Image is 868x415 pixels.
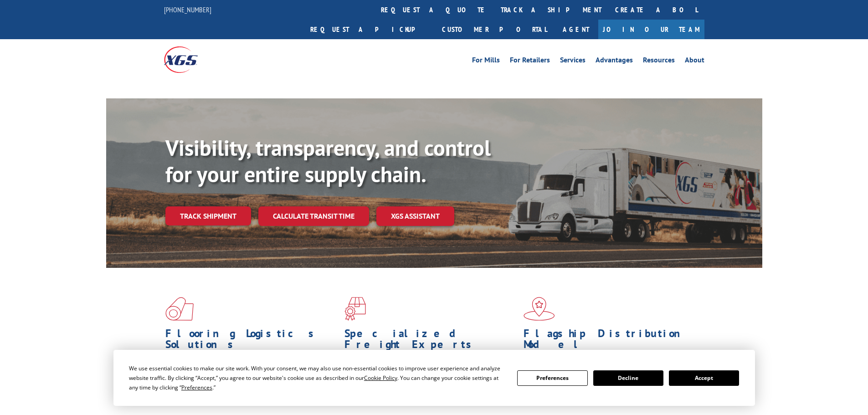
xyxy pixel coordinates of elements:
[344,328,517,354] h1: Specialized Freight Experts
[643,56,675,67] a: Resources
[181,384,212,391] span: Preferences
[685,56,704,67] a: About
[472,56,500,67] a: For Mills
[598,20,704,39] a: Join Our Team
[344,297,366,321] img: xgs-icon-focused-on-flooring-red
[596,56,633,67] a: Advantages
[560,56,586,67] a: Services
[669,370,739,386] button: Accept
[364,374,397,382] span: Cookie Policy
[165,133,491,188] b: Visibility, transparency, and control for your entire supply chain.
[524,297,555,321] img: xgs-icon-flagship-distribution-model-red
[165,297,194,321] img: xgs-icon-total-supply-chain-intelligence-red
[517,370,587,386] button: Preferences
[554,20,598,39] a: Agent
[113,350,755,406] div: Cookie Consent Prompt
[593,370,663,386] button: Decline
[435,20,554,39] a: Customer Portal
[510,56,550,67] a: For Retailers
[376,206,454,226] a: XGS ASSISTANT
[303,20,435,39] a: Request a pickup
[164,5,211,14] a: [PHONE_NUMBER]
[165,206,251,225] a: Track shipment
[524,328,696,354] h1: Flagship Distribution Model
[165,328,338,354] h1: Flooring Logistics Solutions
[258,206,369,226] a: Calculate transit time
[129,364,506,392] div: We use essential cookies to make our site work. With your consent, we may also use non-essential ...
